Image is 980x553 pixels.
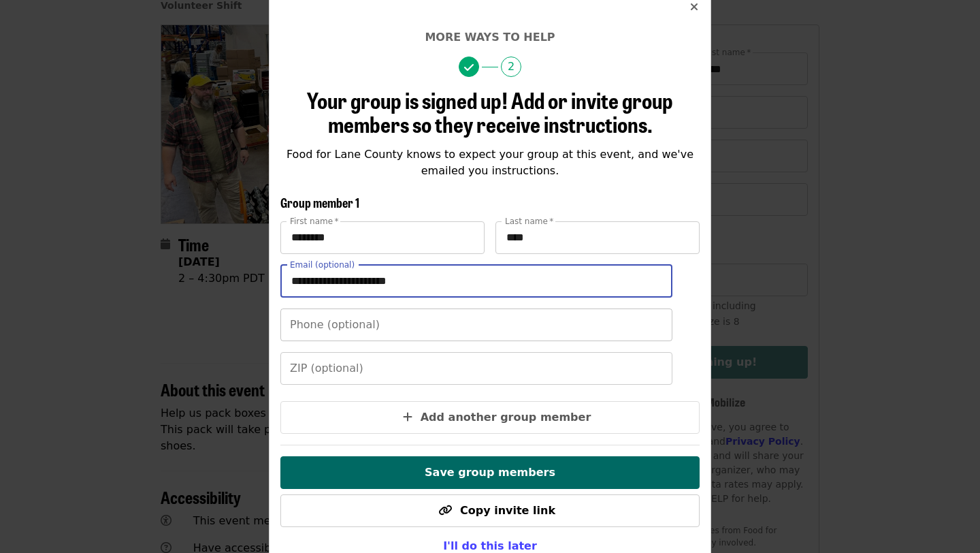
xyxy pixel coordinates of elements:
[505,217,553,225] label: Last name
[464,61,474,74] i: check icon
[280,309,672,341] input: Phone (optional)
[690,1,698,14] i: times icon
[425,31,555,44] span: More ways to help
[280,265,672,298] input: Email (optional)
[290,217,339,225] label: First name
[280,494,700,527] button: Copy invite link
[280,221,485,254] input: First name
[438,504,452,517] i: link icon
[501,57,521,77] span: 2
[460,504,555,517] span: Copy invite link
[280,352,672,385] input: ZIP (optional)
[425,466,555,479] span: Save group members
[280,193,359,211] span: Group member 1
[403,411,412,424] i: plus icon
[290,261,355,269] label: Email (optional)
[280,401,700,434] button: Add another group member
[307,84,673,140] span: Your group is signed up! Add or invite group members so they receive instructions.
[280,456,700,489] button: Save group members
[443,539,537,552] span: I'll do this later
[421,411,591,424] span: Add another group member
[495,221,700,254] input: Last name
[287,148,693,177] span: Food for Lane County knows to expect your group at this event, and we've emailed you instructions.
